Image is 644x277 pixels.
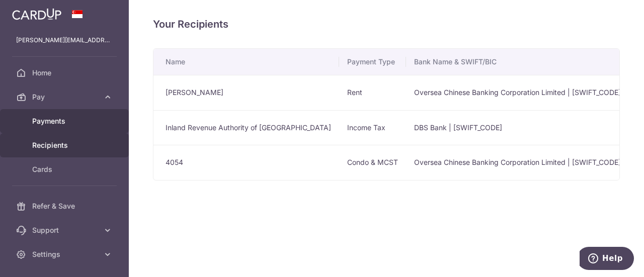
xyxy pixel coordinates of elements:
td: Inland Revenue Authority of [GEOGRAPHIC_DATA] [153,110,339,145]
td: Rent [339,75,406,110]
td: [PERSON_NAME] [153,75,339,110]
img: CardUp [12,8,61,20]
td: Condo & MCST [339,145,406,180]
span: Support [32,225,99,235]
td: 4054 [153,145,339,180]
span: Payments [32,116,99,126]
td: DBS Bank | [SWIFT_CODE] [406,110,629,145]
span: Recipients [32,140,99,150]
span: Cards [32,164,99,174]
span: Home [32,68,99,78]
td: Oversea Chinese Banking Corporation Limited | [SWIFT_CODE] [406,145,629,180]
td: Income Tax [339,110,406,145]
th: Name [153,49,339,75]
iframe: Opens a widget where you can find more information [580,247,634,272]
th: Bank Name & SWIFT/BIC [406,49,629,75]
span: Settings [32,249,99,259]
th: Payment Type [339,49,406,75]
span: Pay [32,92,99,102]
span: Refer & Save [32,201,99,211]
h4: Your Recipients [153,16,620,32]
p: [PERSON_NAME][EMAIL_ADDRESS][DOMAIN_NAME] [16,35,113,45]
td: Oversea Chinese Banking Corporation Limited | [SWIFT_CODE] [406,75,629,110]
